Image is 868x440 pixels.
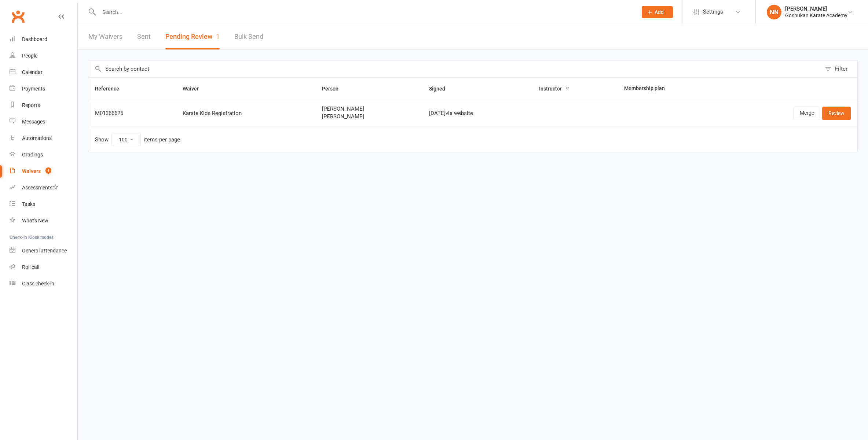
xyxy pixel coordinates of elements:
a: Reports [10,97,77,114]
a: People [10,48,77,64]
span: Person [322,86,347,92]
a: Bulk Send [234,24,263,49]
a: Gradings [10,147,77,163]
a: Tasks [10,196,77,212]
span: Settings [703,4,723,20]
a: Sent [137,24,151,49]
span: [PERSON_NAME] [322,114,415,120]
div: NN [767,5,781,19]
div: Assessments [22,185,58,191]
div: Waivers [22,168,41,174]
a: General attendance kiosk mode [10,243,77,259]
a: Dashboard [10,31,77,48]
a: Automations [10,130,77,147]
a: Merge [794,107,820,120]
div: Tasks [22,201,35,207]
a: Waivers 1 [10,163,77,180]
a: Class kiosk mode [10,276,77,292]
a: Messages [10,114,77,130]
span: Reference [95,86,127,92]
span: Signed [429,86,453,92]
span: 1 [216,33,220,40]
div: Show [95,133,180,146]
div: [DATE] via website [429,110,526,117]
div: Gradings [22,152,43,158]
span: Instructor [539,86,570,92]
div: Reports [22,102,40,108]
input: Search... [97,7,632,17]
a: My Waivers [88,24,122,49]
button: Signed [429,84,453,93]
div: M01366625 [95,110,169,117]
button: Reference [95,84,127,93]
div: Class check-in [22,281,54,286]
button: Instructor [539,84,570,93]
button: Add [642,6,673,18]
button: Person [322,84,347,93]
div: Roll call [22,264,39,270]
span: Waiver [183,86,207,92]
button: Pending Review1 [165,24,220,49]
div: Dashboard [22,36,47,42]
a: Review [822,107,851,120]
div: Payments [22,86,45,92]
div: What's New [22,218,48,223]
input: Search by contact [88,60,821,77]
a: What's New [10,212,77,229]
div: Filter [835,64,847,73]
div: Karate Kids Registration [183,110,309,117]
a: Roll call [10,259,77,276]
a: Clubworx [9,7,27,26]
div: General attendance [22,248,67,254]
span: [PERSON_NAME] [322,106,415,112]
div: [PERSON_NAME] [785,5,847,12]
span: Add [655,9,664,15]
div: Goshukan Karate Academy [785,12,847,19]
div: Calendar [22,69,43,75]
div: items per page [144,137,180,143]
a: Calendar [10,64,77,81]
button: Filter [821,60,857,77]
div: People [22,53,37,59]
a: Assessments [10,180,77,196]
a: Payments [10,81,77,97]
div: Messages [22,119,45,125]
button: Waiver [183,84,207,93]
div: Automations [22,135,52,141]
span: 1 [45,167,51,174]
th: Membership plan [618,78,722,100]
